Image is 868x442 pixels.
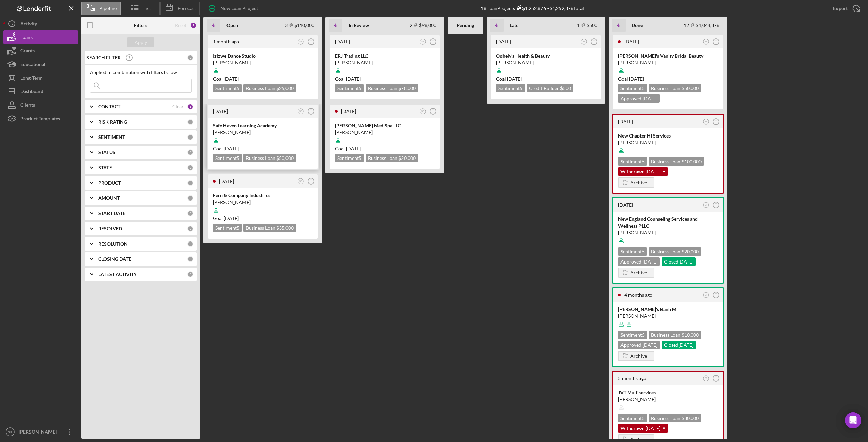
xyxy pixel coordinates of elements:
div: Sentiment 5 [618,414,647,422]
div: [PERSON_NAME] [213,129,313,136]
div: Business Loan $10,000 [649,331,701,339]
b: STATUS [98,150,115,155]
div: 0 [187,241,193,247]
div: Approved [DATE] [618,341,660,349]
div: 0 [187,165,193,171]
time: 09/29/2025 [346,146,361,151]
div: Sentiment 5 [618,331,647,339]
a: [DATE]SPOphely's Health & Beauty[PERSON_NAME]Goal [DATE]Sentiment5Credit Builder $500 [490,34,602,100]
time: 2025-05-23 15:22 [618,202,633,208]
button: SP [702,201,711,210]
div: Clear [172,104,184,109]
a: Activity [3,17,78,30]
div: 0 [187,271,193,277]
a: [DATE]SP[PERSON_NAME] Med Spa LLC[PERSON_NAME]Goal [DATE]Sentiment5Business Loan $20,000 [329,104,441,170]
a: Clients [3,98,78,112]
div: Sentiment 5 [213,154,242,162]
button: SP [702,291,711,300]
time: 2025-07-02 14:31 [335,39,350,44]
div: 1 [187,104,193,110]
div: [PERSON_NAME] [618,139,718,146]
button: SP [579,37,589,46]
a: 4 months agoSP[PERSON_NAME]'s Banh Mi[PERSON_NAME]Sentiment5Business Loan $10,000Approved [DATE]C... [612,287,724,367]
b: Open [226,23,238,28]
b: Pending [457,23,474,28]
b: RISK RATING [98,119,127,125]
button: Loans [3,30,78,44]
div: [PERSON_NAME] [335,129,435,136]
b: In Review [349,23,369,28]
div: Sentiment 5 [213,84,242,92]
b: Filters [134,23,147,28]
button: Apply [127,37,154,47]
div: [PERSON_NAME] [496,59,596,66]
b: SENTIMENT [98,134,125,140]
text: SP [421,40,425,43]
button: SP [418,107,428,116]
b: LATEST ACTIVITY [98,272,137,277]
div: Applied in combination with filters below [90,70,192,75]
span: Goal [618,76,644,82]
button: Product Templates [3,112,78,125]
text: SP [299,110,302,112]
div: Izizwe Dance Studio [213,52,313,59]
b: START DATE [98,211,125,216]
span: Goal [335,76,361,82]
div: Credit Builder [527,84,573,92]
b: Done [632,23,643,28]
a: Grants [3,44,78,58]
div: [PERSON_NAME] [618,229,718,236]
button: Archive [618,177,654,188]
button: Long-Term [3,71,78,85]
div: [PERSON_NAME] [618,313,718,319]
time: 2025-05-28 22:17 [618,119,633,124]
button: New Loan Project [203,2,265,15]
time: 2025-04-09 18:26 [618,375,646,381]
text: SP [705,204,708,206]
span: Goal [213,76,239,82]
text: SP [705,120,708,123]
time: 09/15/2025 [346,76,361,82]
div: Open Intercom Messenger [845,412,861,428]
text: SP [705,377,708,379]
div: Withdrawn [DATE] [618,167,668,176]
text: SP [705,40,708,43]
div: Sentiment 5 [618,157,647,166]
div: 12 $1,044,376 [684,22,719,28]
button: SP [702,117,711,126]
a: [DATE]SP[PERSON_NAME]'s Vanity Bridal Beauty[PERSON_NAME]Goal [DATE]Sentiment5Business Loan $50,0... [612,34,724,110]
a: 1 month agoSPIzizwe Dance Studio[PERSON_NAME]Goal [DATE]Sentiment5Business Loan $25,000 [207,34,319,100]
text: SP [299,180,302,182]
b: STATE [98,165,112,170]
b: SEARCH FILTER [86,55,121,60]
button: SP[PERSON_NAME] [3,425,78,439]
button: SP [296,177,305,186]
time: 2025-07-23 18:58 [213,39,239,44]
div: Sentiment 5 [335,84,364,92]
b: PRODUCT [98,180,121,186]
div: 3 $110,000 [285,22,314,28]
div: Dashboard [20,85,43,100]
div: Apply [135,37,147,47]
button: Export [826,2,865,15]
div: Business Loan [366,84,418,92]
div: Business Loan [243,84,296,92]
button: Archive [618,268,654,278]
button: SP [702,374,711,383]
div: [PERSON_NAME] [17,425,61,440]
span: $20,000 [398,155,416,161]
div: Sentiment 5 [335,154,364,162]
div: Activity [20,17,37,32]
time: 2025-06-20 14:32 [341,108,356,114]
div: Sentiment 5 [496,84,525,92]
div: $1,252,876 [515,5,546,11]
div: 0 [187,226,193,232]
text: SP [299,40,302,43]
div: Archive [630,351,647,361]
div: Export [833,2,848,15]
div: Business Loan $100,000 [649,157,704,166]
a: [DATE]SPNew England Counseling Services and Wellness PLLC[PERSON_NAME]Sentiment5Business Loan $20... [612,197,724,284]
div: 0 [187,134,193,140]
